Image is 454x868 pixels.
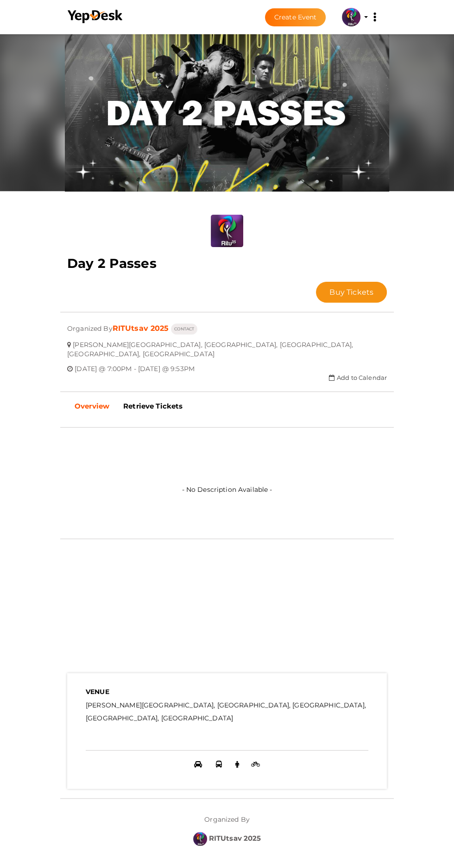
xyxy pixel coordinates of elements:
b: RITUtsav 2025 [209,834,261,843]
span: [PERSON_NAME][GEOGRAPHIC_DATA], [GEOGRAPHIC_DATA], [GEOGRAPHIC_DATA], [GEOGRAPHIC_DATA], [GEOGRAP... [67,334,353,358]
label: [PERSON_NAME][GEOGRAPHIC_DATA], [GEOGRAPHIC_DATA], [GEOGRAPHIC_DATA], [GEOGRAPHIC_DATA], [GEOGRAP... [86,699,368,725]
b: VENUE [86,688,109,696]
span: Organized By [67,317,113,333]
b: Day 2 Passes [67,255,157,271]
button: Buy Tickets [316,282,387,303]
label: - No Description Available - [182,437,272,496]
button: CONTACT [171,323,198,335]
b: Retrieve Tickets [123,402,183,410]
label: Organized By [204,808,250,824]
a: RITUtsav 2025 [113,324,169,333]
button: Create Event [265,8,326,26]
span: [DATE] @ 7:00PM - [DATE] @ 9:53PM [75,358,195,373]
a: Overview [68,395,116,418]
a: Add to Calendar [329,374,387,381]
img: 5BK8ZL5P_small.png [193,832,207,846]
b: Overview [75,402,109,410]
img: TZXRLSLR_normal.png [65,30,389,192]
span: Buy Tickets [329,288,373,297]
img: 5BK8ZL5P_small.png [342,8,360,26]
